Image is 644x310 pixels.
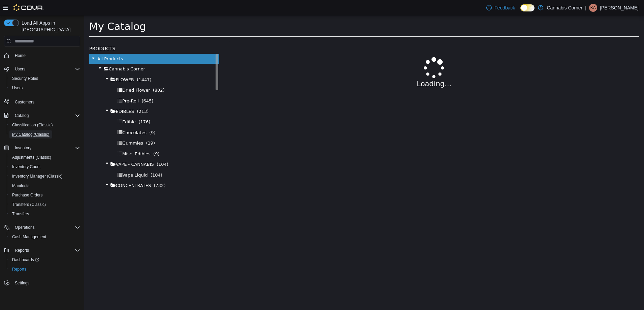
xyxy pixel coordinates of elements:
[9,163,80,171] span: Inventory Count
[7,190,83,200] button: Purchase Orders
[57,83,69,88] span: (645)
[12,183,29,188] span: Manifests
[12,112,31,120] button: Catalog
[9,200,80,209] span: Transfers (Classic)
[15,99,34,105] span: Customers
[9,233,49,241] a: Cash Management
[15,53,26,58] span: Home
[9,163,43,171] a: Inventory Count
[69,136,75,141] span: (9)
[12,97,80,106] span: Customers
[484,1,518,14] a: Feedback
[9,84,25,92] a: Users
[1,51,83,60] button: Home
[53,93,64,98] span: (213)
[1,246,83,255] button: Reports
[12,51,80,60] span: Home
[9,182,32,190] a: Manifests
[12,112,80,120] span: Catalog
[7,162,83,172] button: Inventory Count
[589,4,597,12] div: Kayleigh Armstrong
[31,93,50,98] span: EDIBLES
[9,191,80,199] span: Purchase Orders
[72,146,84,151] span: (104)
[9,74,80,83] span: Security Roles
[66,157,78,162] span: (104)
[19,20,80,33] span: Load All Apps in [GEOGRAPHIC_DATA]
[7,265,83,274] button: Reports
[12,223,80,231] span: Operations
[15,248,29,253] span: Reports
[9,74,41,83] a: Security Roles
[38,72,66,77] span: Dried Flower
[12,164,41,169] span: Inventory Count
[12,202,46,207] span: Transfers (Classic)
[12,132,50,137] span: My Catalog (Classic)
[13,41,39,46] span: All Products
[7,130,83,139] button: My Catalog (Classic)
[9,153,54,161] a: Adjustments (Classic)
[9,130,80,138] span: My Catalog (Classic)
[9,265,80,273] span: Reports
[53,62,67,67] span: (1447)
[38,104,52,109] span: Edible
[70,167,82,173] span: (732)
[12,246,32,254] button: Reports
[9,256,80,264] span: Dashboards
[12,267,26,272] span: Reports
[9,130,52,138] a: My Catalog (Classic)
[25,51,61,56] span: Cannabis Corner
[7,83,83,93] button: Users
[12,174,63,179] span: Inventory Manager (Classic)
[12,85,23,91] span: Users
[9,84,80,92] span: Users
[9,121,56,129] a: Classification (Classic)
[38,125,59,130] span: Gummies
[9,210,80,218] span: Transfers
[12,76,38,81] span: Security Roles
[38,83,55,88] span: Pre-Roll
[12,52,28,60] a: Home
[1,64,83,74] button: Users
[600,4,639,12] p: [PERSON_NAME]
[12,65,28,73] button: Users
[1,111,83,120] button: Catalog
[9,172,80,180] span: Inventory Manager (Classic)
[7,181,83,190] button: Manifests
[9,182,80,190] span: Manifests
[12,234,46,240] span: Cash Management
[547,4,582,12] p: Cannabis Corner
[12,98,37,106] a: Customers
[9,233,80,241] span: Cash Management
[7,232,83,242] button: Cash Management
[5,5,62,17] span: My Catalog
[7,120,83,130] button: Classification (Classic)
[15,66,25,72] span: Users
[15,113,29,118] span: Catalog
[12,223,37,231] button: Operations
[1,97,83,106] button: Customers
[54,104,66,109] span: (176)
[31,146,69,151] span: VAPE - CANNABIS
[31,62,50,67] span: FLOWER
[494,4,515,11] span: Feedback
[12,192,43,198] span: Purchase Orders
[7,200,83,209] button: Transfers (Classic)
[4,48,80,305] nav: Complex example
[15,280,29,286] span: Settings
[12,279,32,287] a: Settings
[1,143,83,153] button: Inventory
[9,172,65,180] a: Inventory Manager (Classic)
[1,278,83,288] button: Settings
[12,257,39,262] span: Dashboards
[165,63,535,74] p: Loading...
[9,191,45,199] a: Purchase Orders
[13,4,43,11] img: Cova
[62,125,71,130] span: (19)
[38,157,63,162] span: Vape Liquid
[12,155,51,160] span: Adjustments (Classic)
[9,265,29,273] a: Reports
[7,74,83,83] button: Security Roles
[12,65,80,73] span: Users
